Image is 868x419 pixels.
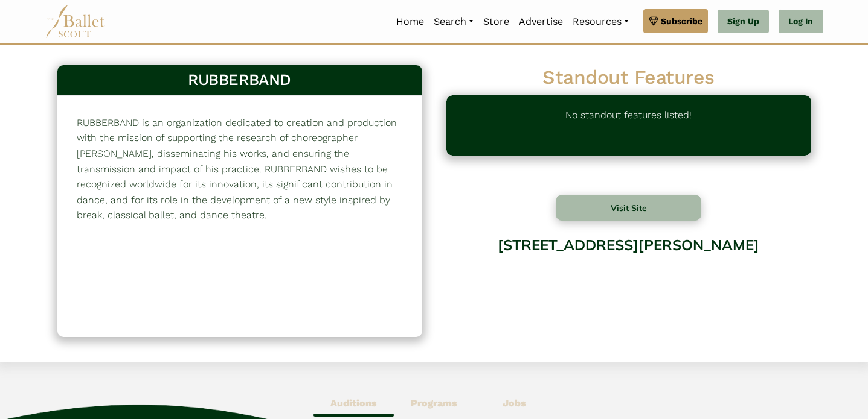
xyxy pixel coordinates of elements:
[411,397,457,409] b: Programs
[446,65,811,90] h2: Standout Features
[556,195,702,221] button: Visit Site
[478,9,514,34] a: Store
[503,397,526,409] b: Jobs
[514,9,568,34] a: Advertise
[568,9,634,34] a: Resources
[649,14,658,28] img: gem.svg
[643,9,708,33] a: Subscribe
[446,227,811,324] div: [STREET_ADDRESS][PERSON_NAME]
[661,14,702,28] span: Subscribe
[67,70,413,90] h3: RUBBERBAND
[77,115,403,223] p: RUBBERBAND is an organization dedicated to creation and production with the mission of supporting...
[779,10,823,34] a: Log In
[565,107,692,143] p: No standout features listed!
[330,397,377,409] b: Auditions
[718,10,769,34] a: Sign Up
[429,9,478,34] a: Search
[391,9,429,34] a: Home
